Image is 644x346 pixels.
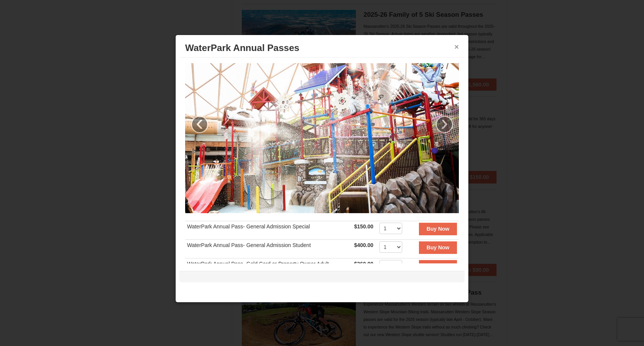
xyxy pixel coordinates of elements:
[427,226,449,232] strong: Buy Now
[427,263,449,269] strong: Buy Now
[354,261,373,267] strong: $360.00
[185,63,459,213] img: 6619937-36-230dbc92.jpg
[419,241,457,254] button: Buy Now
[427,244,449,250] strong: Buy Now
[419,223,457,235] button: Buy Now
[185,221,352,240] td: WaterPark Annual Pass- General Admission Special
[185,42,459,54] h3: WaterPark Annual Passes
[436,116,453,133] a: ›
[419,260,457,272] button: Buy Now
[185,258,352,277] td: WaterPark Annual Pass- Gold Card or Property Owner Adult
[191,116,208,133] a: ‹
[454,43,459,51] button: ×
[185,240,352,258] td: WaterPark Annual Pass- General Admission Student
[354,223,373,230] strong: $150.00
[354,242,373,248] strong: $400.00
